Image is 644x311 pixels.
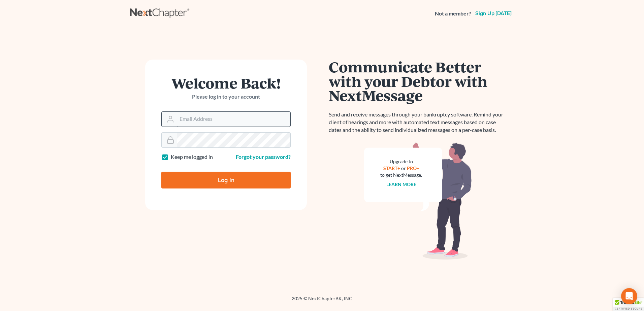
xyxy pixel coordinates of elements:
[161,172,291,188] input: Log In
[177,112,290,127] input: Email Address
[161,76,291,90] h1: Welcome Back!
[364,142,472,260] img: nextmessage_bg-59042aed3d76b12b5cd301f8e5b87938c9018125f34e5fa2b7a6b67550977c72.svg
[401,165,406,171] span: or
[130,295,514,307] div: 2025 © NextChapterBK, INC
[380,158,422,165] div: Upgrade to
[329,60,507,103] h1: Communicate Better with your Debtor with NextMessage
[474,11,514,16] a: Sign up [DATE]!
[621,288,637,304] div: Open Intercom Messenger
[329,111,507,134] p: Send and receive messages through your bankruptcy software. Remind your client of hearings and mo...
[236,153,291,160] a: Forgot your password?
[613,298,644,311] div: TrustedSite Certified
[435,10,471,18] strong: Not a member?
[171,153,213,161] label: Keep me logged in
[383,165,400,171] a: START+
[380,172,422,178] div: to get NextMessage.
[161,93,291,101] p: Please log in to your account
[386,181,416,187] a: Learn more
[407,165,419,171] a: PRO+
